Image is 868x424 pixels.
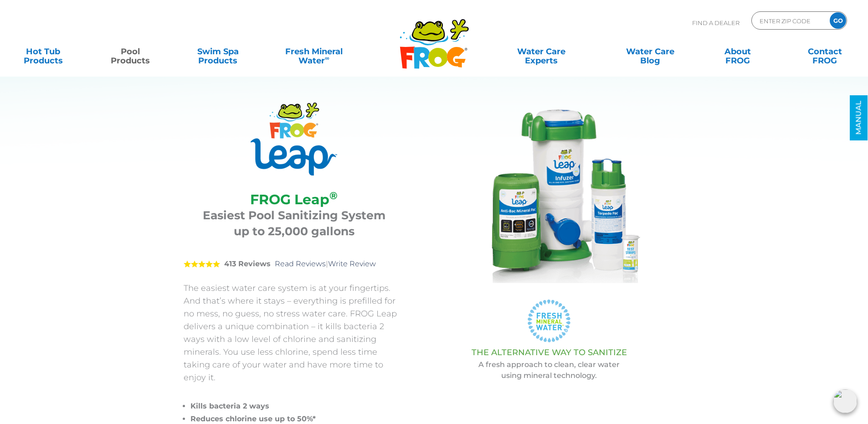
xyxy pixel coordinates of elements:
[791,42,859,61] a: ContactFROG
[427,348,671,357] h3: THE ALTERNATIVE WAY TO SANITIZE
[184,246,405,282] div: |
[833,389,857,413] img: openIcon
[97,42,164,61] a: PoolProducts
[195,191,393,207] h2: FROG Leap
[184,260,220,268] span: 5
[275,259,326,268] a: Read Reviews
[427,359,671,381] p: A fresh approach to clean, clear water using mineral technology.
[251,103,337,176] img: Product Logo
[850,95,868,140] a: MANUAL
[184,42,252,61] a: Swim SpaProducts
[328,259,376,268] a: Write Review
[486,42,596,61] a: Water CareExperts
[329,189,338,202] sup: ®
[271,42,356,61] a: Fresh MineralWater∞
[616,42,684,61] a: Water CareBlog
[830,12,846,29] input: GO
[195,207,393,239] h3: Easiest Pool Sanitizing System up to 25,000 gallons
[184,282,405,384] p: The easiest water care system is at your fingertips. And that’s where it stays – everything is pr...
[704,42,771,61] a: AboutFROG
[759,14,820,27] input: Zip Code Form
[190,400,405,413] li: Kills bacteria 2 ways
[224,259,271,268] strong: 413 Reviews
[9,42,77,61] a: Hot TubProducts
[692,11,740,34] p: Find A Dealer
[325,54,329,62] sup: ∞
